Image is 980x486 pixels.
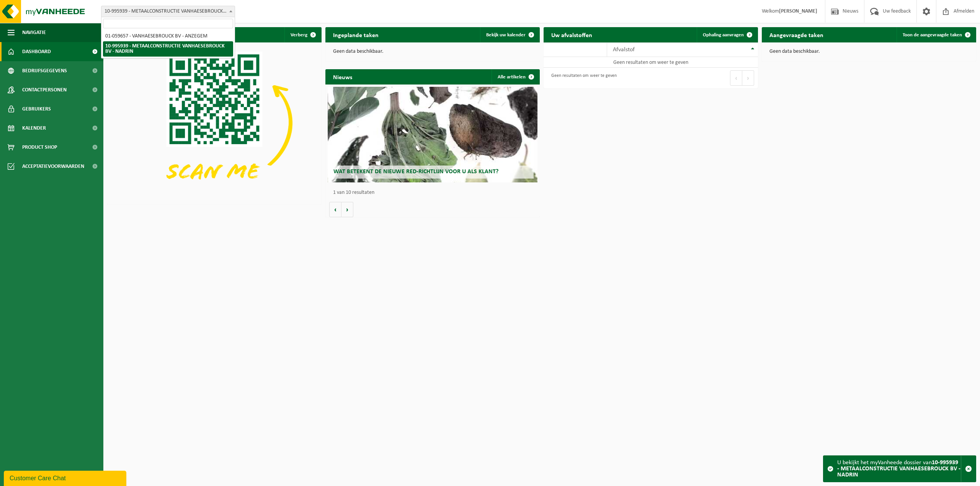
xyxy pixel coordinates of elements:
img: Download de VHEPlus App [107,42,322,203]
a: Wat betekent de nieuwe RED-richtlijn voor u als klant? [328,87,538,182]
h2: Ingeplande taken [325,27,386,42]
a: Alle artikelen [492,69,539,85]
iframe: chat widget [4,469,128,486]
li: 01-059657 - VANHAESEBROUCK BV - ANZEGEM [103,31,233,41]
div: U bekijkt het myVanheede dossier van [837,456,961,482]
span: Acceptatievoorwaarden [22,157,84,176]
button: Verberg [284,27,321,42]
strong: 10-995939 - METAALCONSTRUCTIE VANHAESEBROUCK BV - NADRIN [837,460,960,478]
span: Contactpersonen [22,80,67,99]
span: Verberg [291,33,307,37]
p: Geen data beschikbaar. [769,49,969,54]
a: Bekijk uw kalender [480,27,539,42]
strong: [PERSON_NAME] [779,8,817,14]
button: Volgende [341,202,353,217]
span: Kalender [22,119,46,138]
span: Bekijk uw kalender [486,33,526,37]
span: Navigatie [22,23,46,42]
td: Geen resultaten om weer te geven [544,57,758,68]
span: Gebruikers [22,99,51,119]
span: Toon de aangevraagde taken [903,33,962,37]
div: Geen resultaten om weer te geven [547,70,617,86]
span: Ophaling aanvragen [703,33,744,37]
button: Next [742,70,754,86]
li: 10-995939 - METAALCONSTRUCTIE VANHAESEBROUCK BV - NADRIN [103,41,233,57]
button: Vorige [329,202,341,217]
h2: Nieuws [325,69,360,84]
span: Afvalstof [613,47,635,53]
p: 1 van 10 resultaten [333,190,536,195]
p: Geen data beschikbaar. [333,49,532,54]
span: 10-995939 - METAALCONSTRUCTIE VANHAESEBROUCK BV - NADRIN [101,6,235,17]
a: Ophaling aanvragen [697,27,757,42]
h2: Uw afvalstoffen [544,27,600,42]
span: Bedrijfsgegevens [22,61,67,80]
span: Wat betekent de nieuwe RED-richtlijn voor u als klant? [333,169,498,175]
h2: Aangevraagde taken [762,27,831,42]
a: Toon de aangevraagde taken [897,27,975,42]
span: Dashboard [22,42,51,61]
button: Previous [730,70,742,86]
span: Product Shop [22,138,57,157]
